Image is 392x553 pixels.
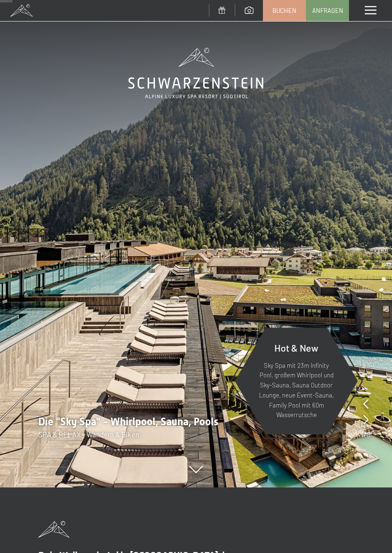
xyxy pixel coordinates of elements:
span: 8 [367,429,370,440]
span: 1 [361,429,364,440]
span: Buchen [272,6,296,15]
span: Die "Sky Spa" - Whirlpool, Sauna, Pools [38,416,218,428]
a: Hot & New Sky Spa mit 23m Infinity Pool, großem Whirlpool und Sky-Sauna, Sauna Outdoor Lounge, ne... [234,327,359,435]
a: Buchen [263,0,305,21]
span: SPA & RELAX - Wandern & Biken [38,430,139,439]
span: Anfragen [312,6,343,15]
a: Anfragen [306,0,348,21]
span: Hot & New [274,342,318,354]
p: Sky Spa mit 23m Infinity Pool, großem Whirlpool und Sky-Sauna, Sauna Outdoor Lounge, neue Event-S... [258,361,335,420]
span: / [364,429,367,440]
